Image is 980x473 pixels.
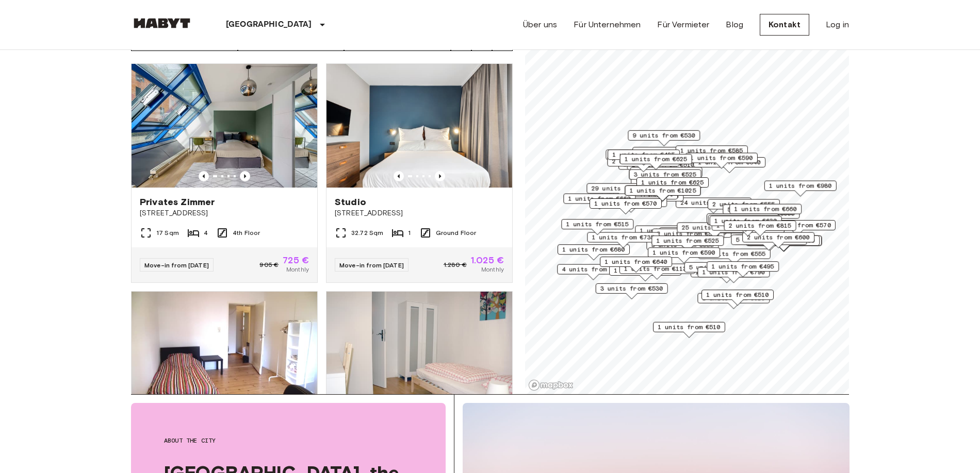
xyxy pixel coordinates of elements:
div: Map marker [701,290,774,306]
div: Map marker [587,232,659,248]
span: 1 units from €510 [706,290,769,299]
span: 1 units from €525 [656,236,719,245]
div: Map marker [618,159,691,175]
span: 2 units from €565 [612,157,675,166]
div: Map marker [760,220,836,236]
div: Map marker [712,221,784,236]
div: Map marker [708,199,780,215]
div: Map marker [557,264,629,280]
div: Map marker [590,198,662,214]
span: 1 units from €1130 [624,264,691,274]
button: Previous image [240,171,250,181]
div: Map marker [636,177,709,193]
span: 1 units from €640 [698,158,761,167]
div: Map marker [600,257,672,273]
span: 25 units from €575 [681,223,748,232]
div: Map marker [608,149,680,165]
div: Map marker [685,153,758,168]
span: 5 units from €1085 [736,235,802,244]
a: Marketing picture of unit DE-01-010-002-01HFPrevious imagePrevious imagePrivates Zimmer[STREET_AD... [131,63,318,283]
span: 2 units from €690 [599,197,662,207]
span: 11 units from €570 [764,221,831,230]
span: Move-in from [DATE] [339,261,404,269]
p: [GEOGRAPHIC_DATA] [226,19,312,31]
span: Studio [335,196,366,208]
span: 2 units from €555 [703,249,766,259]
span: 4 units from €530 [562,265,625,274]
span: [STREET_ADDRESS] [140,208,309,218]
span: 3 units from €530 [600,284,663,293]
div: Map marker [723,205,795,221]
span: Monthly [286,265,309,274]
div: Map marker [648,247,720,263]
div: Map marker [561,219,633,235]
div: Map marker [606,149,681,165]
div: Map marker [764,180,837,196]
span: 1 units from €630 [714,216,777,226]
span: 4 [204,228,208,238]
div: Map marker [625,185,700,201]
span: 1 units from €625 [641,178,704,187]
div: Map marker [724,221,796,236]
span: 1 units from €495 [711,262,774,271]
span: 1 units from €570 [594,199,657,208]
span: 725 € [283,256,309,265]
div: Map marker [677,223,753,239]
div: Map marker [646,240,718,256]
span: 1.025 € [471,256,504,265]
img: Marketing picture of unit DE-01-481-006-01 [326,64,512,188]
span: 1 units from €980 [769,181,832,190]
span: 1 units from €660 [734,205,797,214]
span: 3 units from €525 [634,170,697,179]
div: Map marker [676,197,752,213]
a: Für Vermieter [657,19,709,31]
img: Marketing picture of unit DE-01-093-04M [326,292,512,415]
span: Move-in from [DATE] [144,261,209,269]
div: Map marker [746,235,822,251]
span: 1 units from €590 [690,153,753,162]
div: Map marker [595,197,667,213]
span: 1 units from €640 [605,257,667,266]
span: 2 units from €610 [637,147,700,157]
span: Ground Floor [436,228,477,238]
div: Map marker [632,147,705,163]
span: 29 units from €570 [591,184,658,193]
div: Map marker [611,191,683,207]
div: Map marker [602,189,678,205]
span: 1 units from €485 [612,150,675,159]
span: 1 units from €510 [658,323,721,332]
div: Map marker [596,283,668,299]
div: Map marker [746,235,822,251]
div: Map marker [652,229,724,245]
div: Map marker [707,213,779,229]
span: 1 units from €735 [592,233,655,242]
div: Map marker [630,167,703,183]
div: Map marker [607,156,679,172]
span: [STREET_ADDRESS] [335,208,504,218]
img: Marketing picture of unit DE-01-010-002-01HF [132,64,317,188]
span: 1 units from €645 [711,214,774,223]
span: 2 units from €555 [712,199,775,209]
div: Map marker [698,249,771,265]
div: Map marker [707,261,779,277]
span: 1 units from €790 [702,267,765,277]
span: 1 units from €660 [568,194,631,203]
div: Map marker [609,265,681,281]
div: Map marker [729,204,802,220]
span: Privates Zimmer [140,196,215,208]
span: 4 units from €605 [664,228,727,237]
img: Habyt [131,18,193,28]
div: Map marker [651,235,724,251]
div: Map marker [619,264,695,280]
span: 2 units from €570 [657,229,720,239]
a: Log in [826,19,849,31]
div: Map marker [586,183,662,199]
button: Previous image [199,171,209,181]
span: 4th Floor [233,228,260,238]
div: Map marker [710,216,782,232]
span: About the city [164,436,413,445]
span: 1 [408,228,411,238]
span: 5 units from €590 [689,263,752,272]
div: Map marker [691,267,763,283]
button: Previous image [435,171,445,181]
